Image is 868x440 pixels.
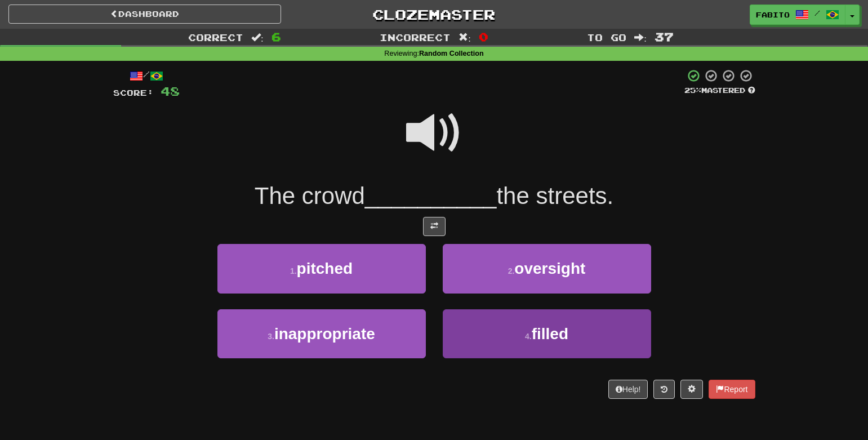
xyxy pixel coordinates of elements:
small: 1 . [290,266,297,275]
div: / [113,69,180,83]
span: 25 % [684,86,701,95]
a: Clozemaster [298,5,571,24]
span: filled [532,325,568,343]
span: 37 [655,30,674,43]
small: 4 . [525,332,532,341]
small: 2 . [508,266,515,275]
span: pitched [297,260,353,277]
button: Round history (alt+y) [653,380,675,399]
span: Correct [188,32,243,43]
a: Dashboard [8,5,281,24]
span: Fabito [756,10,790,20]
span: Score: [113,88,154,97]
button: 1.pitched [217,244,426,293]
span: inappropriate [274,325,375,343]
button: 2.oversight [443,244,651,293]
button: Report [709,380,755,399]
span: Incorrect [380,32,451,43]
button: Help! [608,380,648,399]
span: / [814,9,820,17]
span: 48 [161,84,180,98]
span: 6 [271,30,281,43]
button: 4.filled [443,309,651,358]
span: __________ [365,183,497,209]
div: Mastered [684,86,755,96]
span: the streets. [496,183,613,209]
span: The crowd [255,183,365,209]
span: oversight [514,260,585,277]
span: To go [587,32,626,43]
button: Toggle translation (alt+t) [423,217,446,236]
small: 3 . [268,332,274,341]
span: : [459,33,471,42]
span: : [251,33,264,42]
span: 0 [479,30,488,43]
button: 3.inappropriate [217,309,426,358]
a: Fabito / [750,5,845,25]
span: : [634,33,647,42]
strong: Random Collection [419,50,484,57]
